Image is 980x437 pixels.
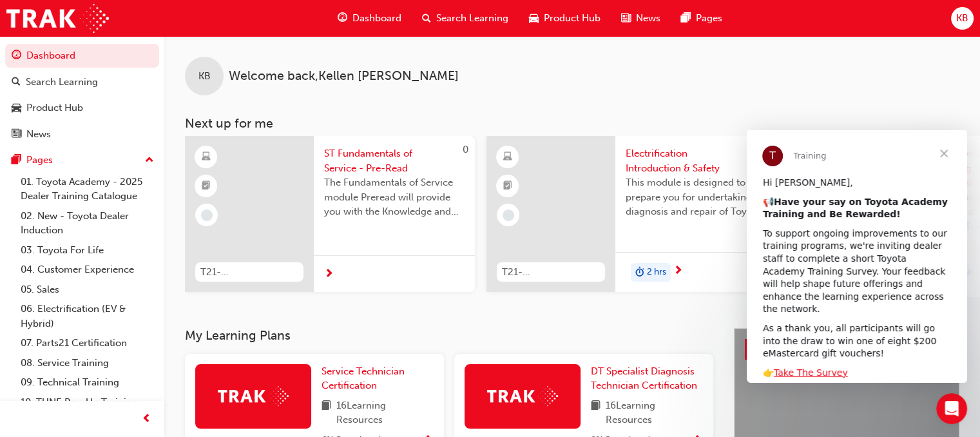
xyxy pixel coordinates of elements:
[956,11,968,26] span: KB
[338,10,347,26] span: guage-icon
[463,144,468,155] span: 0
[412,5,519,32] a: search-iconSearch Learning
[747,130,967,383] iframe: Intercom live chat message
[15,333,159,353] a: 07. Parts21 Certification
[696,11,722,26] span: Pages
[5,44,159,68] a: Dashboard
[324,175,465,219] span: The Fundamentals of Service module Preread will provide you with the Knowledge and Understanding ...
[200,265,298,280] span: T21-STFOS_PRE_READ
[26,153,53,168] div: Pages
[5,148,159,172] button: Pages
[673,266,683,277] span: next-icon
[185,136,475,292] a: 0T21-STFOS_PRE_READST Fundamentals of Service - Pre-ReadThe Fundamentals of Service module Prerea...
[15,172,159,206] a: 01. Toyota Academy - 2025 Dealer Training Catalogue
[142,411,151,427] span: prev-icon
[745,339,948,360] a: Latest NewsShow all
[164,116,980,131] h3: Next up for me
[681,10,691,26] span: pages-icon
[26,101,83,115] div: Product Hub
[647,265,666,280] span: 2 hrs
[15,373,159,393] a: 09. Technical Training
[15,393,159,413] a: 10. TUNE Rev-Up Training
[5,41,159,148] button: DashboardSearch LearningProduct HubNews
[611,5,671,32] a: news-iconNews
[145,152,154,169] span: up-icon
[327,5,412,32] a: guage-iconDashboard
[503,209,514,221] span: learningRecordVerb_NONE-icon
[202,178,211,195] span: booktick-icon
[5,96,159,120] a: Product Hub
[503,149,512,166] span: learningResourceType_ELEARNING-icon
[621,10,631,26] span: news-icon
[606,398,703,427] span: 16 Learning Resources
[15,280,159,300] a: 05. Sales
[422,10,431,26] span: search-icon
[202,149,211,166] span: learningResourceType_ELEARNING-icon
[502,265,600,280] span: T21-FOD_HVIS_PREREQ
[229,69,459,84] span: Welcome back , Kellen [PERSON_NAME]
[201,209,213,221] span: learningRecordVerb_NONE-icon
[951,7,974,30] button: KB
[636,11,660,26] span: News
[12,50,21,62] span: guage-icon
[671,5,733,32] a: pages-iconPages
[519,5,611,32] a: car-iconProduct Hub
[15,206,159,240] a: 02. New - Toyota Dealer Induction
[436,11,508,26] span: Search Learning
[26,75,98,90] div: Search Learning
[322,398,331,427] span: book-icon
[529,10,539,26] span: car-icon
[324,146,465,175] span: ST Fundamentals of Service - Pre-Read
[15,260,159,280] a: 04. Customer Experience
[352,11,401,26] span: Dashboard
[591,365,697,392] span: DT Specialist Diagnosis Technician Certification
[185,328,713,343] h3: My Learning Plans
[591,398,600,427] span: book-icon
[12,102,21,114] span: car-icon
[626,175,766,219] span: This module is designed to prepare you for undertaking diagnosis and repair of Toyota & Lexus Ele...
[6,4,109,33] img: Trak
[26,127,51,142] div: News
[324,269,334,280] span: next-icon
[635,264,644,281] span: duration-icon
[5,70,159,94] a: Search Learning
[487,386,558,406] img: Trak
[15,353,159,373] a: 08. Service Training
[15,240,159,260] a: 03. Toyota For Life
[936,393,967,424] iframe: Intercom live chat
[5,122,159,146] a: News
[218,386,289,406] img: Trak
[198,69,211,84] span: KB
[486,136,776,292] a: 0T21-FOD_HVIS_PREREQElectrification Introduction & SafetyThis module is designed to prepare you f...
[322,365,405,392] span: Service Technician Certification
[544,11,600,26] span: Product Hub
[591,364,703,393] a: DT Specialist Diagnosis Technician Certification
[626,146,766,175] span: Electrification Introduction & Safety
[12,129,21,141] span: news-icon
[15,299,159,333] a: 06. Electrification (EV & Hybrid)
[322,364,434,393] a: Service Technician Certification
[503,178,512,195] span: booktick-icon
[12,155,21,166] span: pages-icon
[336,398,434,427] span: 16 Learning Resources
[12,77,21,88] span: search-icon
